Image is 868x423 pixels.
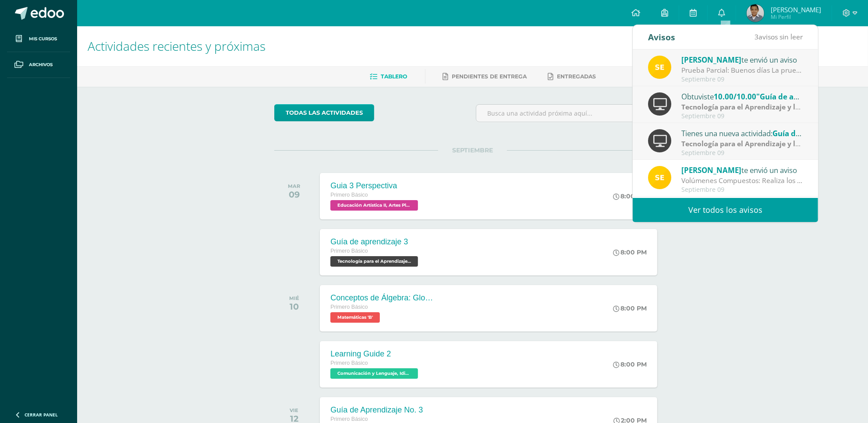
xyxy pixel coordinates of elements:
[613,304,647,312] div: 8:00 PM
[289,301,299,312] div: 10
[290,407,298,413] div: VIE
[557,73,596,80] span: Entregadas
[772,128,851,138] span: Guía de aprendizaje 3
[274,104,374,121] a: todas las Actividades
[288,183,300,189] div: MAR
[681,165,741,175] span: [PERSON_NAME]
[29,35,57,42] span: Mis cursos
[648,166,671,189] img: 03c2987289e60ca238394da5f82a525a.png
[29,61,53,68] span: Archivos
[288,189,300,200] div: 09
[681,102,803,112] div: | Zona
[681,54,803,65] div: te envió un aviso
[330,181,420,190] div: Guia 3 Perspectiva
[330,416,368,422] span: Primero Básico
[755,32,803,42] span: avisos sin leer
[681,91,803,102] div: Obtuviste en
[747,4,764,22] img: 9090122ddd464bb4524921a6a18966bf.png
[330,368,418,379] span: Comunicación y Lenguaje, Idioma Extranjero Inglés 'B'
[330,312,380,323] span: Matemáticas 'B'
[438,146,507,154] span: SEPTIEMBRE
[330,256,418,267] span: Tecnología para el Aprendizaje y la Comunicación (Informática) 'B'
[613,360,647,368] div: 8:00 PM
[648,25,675,49] div: Avisos
[452,73,527,80] span: Pendientes de entrega
[330,360,368,366] span: Primero Básico
[681,176,803,186] div: Volúmenes Compuestos: Realiza los siguientes ejercicios en tu cuaderno. Debes encontrar el volume...
[771,13,821,21] span: Mi Perfil
[7,52,70,78] a: Archivos
[681,139,803,149] div: | Zona
[25,412,58,418] span: Cerrar panel
[755,32,758,42] span: 3
[681,164,803,176] div: te envió un aviso
[7,26,70,52] a: Mis cursos
[756,92,842,102] span: "Guía de aprendizaje 3"
[681,113,803,120] div: Septiembre 09
[681,65,803,75] div: Prueba Parcial: Buenos días La prueba Parcial se realizará la próxima semana en los siguientes dí...
[330,192,368,198] span: Primero Básico
[443,70,527,84] a: Pendientes de entrega
[613,192,647,200] div: 8:00 PM
[330,200,418,211] span: Educación Artística II, Artes Plásticas 'B'
[476,105,670,122] input: Busca una actividad próxima aquí...
[88,38,266,54] span: Actividades recientes y próximas
[330,349,420,359] div: Learning Guide 2
[370,70,407,84] a: Tablero
[548,70,596,84] a: Entregadas
[330,293,436,303] div: Conceptos de Álgebra: Glosario
[330,248,368,254] span: Primero Básico
[681,127,803,139] div: Tienes una nueva actividad:
[613,248,647,256] div: 8:00 PM
[330,237,420,247] div: Guía de aprendizaje 3
[714,92,756,102] span: 10.00/10.00
[681,149,803,157] div: Septiembre 09
[633,198,818,222] a: Ver todos los avisos
[289,295,299,301] div: MIÉ
[381,73,407,80] span: Tablero
[648,56,671,79] img: 03c2987289e60ca238394da5f82a525a.png
[771,5,821,14] span: [PERSON_NAME]
[330,304,368,310] span: Primero Básico
[330,405,423,415] div: Guía de Aprendizaje No. 3
[681,186,803,194] div: Septiembre 09
[681,55,741,65] span: [PERSON_NAME]
[681,76,803,83] div: Septiembre 09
